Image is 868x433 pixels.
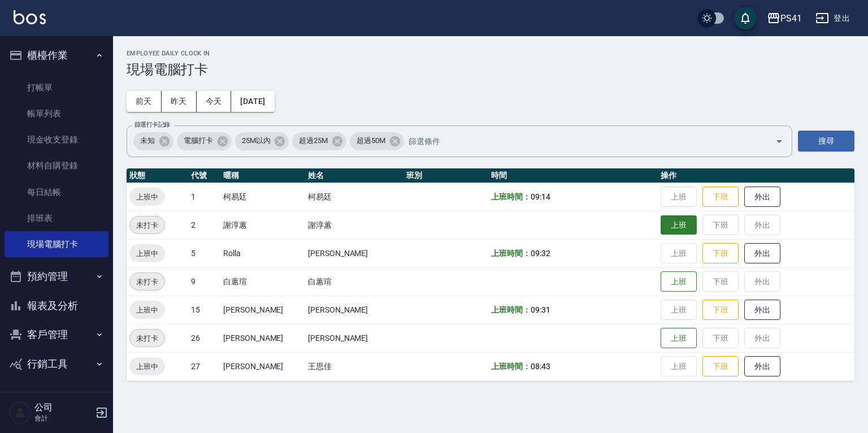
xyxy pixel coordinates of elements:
a: 打帳單 [5,75,108,101]
td: 9 [188,267,220,296]
button: 外出 [744,356,780,377]
a: 現場電腦打卡 [5,231,108,257]
td: 白蕙瑄 [220,267,305,296]
div: PS41 [780,11,802,25]
a: 排班表 [5,205,108,231]
button: 前天 [127,91,162,112]
td: [PERSON_NAME] [220,324,305,352]
button: save [734,7,757,29]
button: 行銷工具 [5,349,108,379]
button: 報表及分析 [5,291,108,321]
button: 預約管理 [5,262,108,291]
span: 電腦打卡 [177,135,220,146]
button: 客戶管理 [5,320,108,349]
td: 5 [188,239,220,267]
td: 白蕙瑄 [305,267,403,296]
td: 柯易廷 [305,183,403,211]
th: 狀態 [127,168,188,183]
span: 08:43 [531,362,550,371]
img: Person [9,401,32,424]
th: 時間 [488,168,658,183]
td: [PERSON_NAME] [220,352,305,380]
b: 上班時間： [491,192,531,201]
button: 下班 [702,300,739,321]
span: 25M以內 [235,135,277,146]
td: [PERSON_NAME] [305,324,403,352]
td: 王思佳 [305,352,403,380]
p: 會計 [34,413,92,423]
button: 搜尋 [798,131,854,151]
span: 未知 [133,135,162,146]
span: 上班中 [129,304,165,316]
button: 下班 [702,187,739,207]
b: 上班時間： [491,249,531,258]
span: 09:14 [531,192,550,201]
td: 15 [188,296,220,324]
label: 篩選打卡記錄 [134,120,170,129]
th: 操作 [658,168,854,183]
div: 未知 [133,132,173,150]
button: 外出 [744,243,780,264]
td: 26 [188,324,220,352]
button: PS41 [762,7,806,30]
b: 上班時間： [491,305,531,314]
a: 現金收支登錄 [5,127,108,153]
span: 未打卡 [130,219,164,231]
div: 25M以內 [235,132,289,150]
span: 09:31 [531,305,550,314]
button: 櫃檯作業 [5,41,108,70]
button: [DATE] [231,91,274,112]
button: 外出 [744,300,780,321]
button: 外出 [744,187,780,207]
td: [PERSON_NAME] [305,296,403,324]
h5: 公司 [34,402,92,413]
th: 代號 [188,168,220,183]
td: Rolla [220,239,305,267]
th: 暱稱 [220,168,305,183]
span: 09:32 [531,249,550,258]
th: 班別 [403,168,488,183]
span: 上班中 [129,191,165,203]
span: 上班中 [129,248,165,259]
span: 上班中 [129,361,165,373]
button: Open [770,132,788,150]
button: 今天 [197,91,232,112]
button: 上班 [661,328,697,349]
td: 柯易廷 [220,183,305,211]
span: 未打卡 [130,276,164,288]
td: 謝淳蕙 [305,211,403,239]
button: 昨天 [162,91,197,112]
th: 姓名 [305,168,403,183]
td: 謝淳蕙 [220,211,305,239]
div: 電腦打卡 [177,132,232,150]
a: 材料自購登錄 [5,153,108,179]
button: 下班 [702,243,739,264]
button: 登出 [811,8,854,29]
div: 超過50M [350,132,404,150]
span: 超過25M [292,135,335,146]
button: 上班 [661,215,697,235]
td: 1 [188,183,220,211]
span: 超過50M [350,135,392,146]
b: 上班時間： [491,362,531,371]
a: 帳單列表 [5,101,108,127]
button: 下班 [702,356,739,377]
td: [PERSON_NAME] [220,296,305,324]
td: 2 [188,211,220,239]
div: 超過25M [292,132,346,150]
button: 上班 [661,271,697,292]
span: 未打卡 [130,332,164,344]
h3: 現場電腦打卡 [127,62,854,77]
h2: Employee Daily Clock In [127,50,854,57]
td: 27 [188,352,220,380]
td: [PERSON_NAME] [305,239,403,267]
a: 每日結帳 [5,179,108,205]
input: 篩選條件 [406,131,756,151]
img: Logo [14,10,46,24]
